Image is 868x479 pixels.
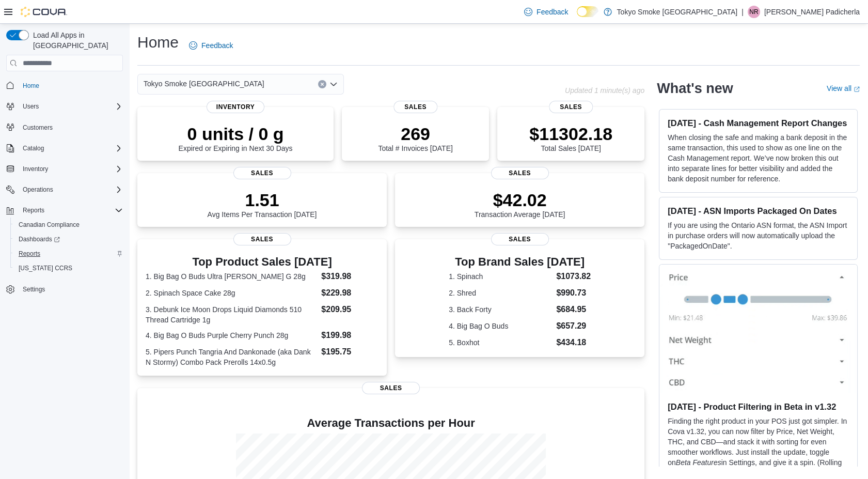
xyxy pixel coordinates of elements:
[321,346,378,358] dd: $195.75
[14,262,123,274] span: Washington CCRS
[185,35,237,56] a: Feedback
[233,233,291,245] span: Sales
[23,123,53,132] span: Customers
[14,233,123,245] span: Dashboards
[393,101,438,113] span: Sales
[668,132,849,184] p: When closing the safe and making a bank deposit in the same transaction, this used to show as one...
[321,303,378,316] dd: $209.95
[2,282,127,297] button: Settings
[529,123,612,144] p: $11302.18
[321,329,378,342] dd: $199.98
[14,248,123,260] span: Reports
[749,6,758,18] span: NR
[577,17,577,18] span: Dark Mode
[475,190,565,219] div: Transaction Average [DATE]
[207,101,264,113] span: Inventory
[577,6,598,17] input: Dark Mode
[146,256,378,268] h3: Top Product Sales [DATE]
[146,417,636,429] h4: Average Transactions per Hour
[179,123,293,152] div: Expired or Expiring in Next 30 Days
[449,304,552,315] dt: 3. Back Forty
[137,32,179,53] h1: Home
[14,248,44,260] a: Reports
[10,261,127,275] button: [US_STATE] CCRS
[854,86,860,92] svg: External link
[520,2,572,22] a: Feedback
[2,99,127,114] button: Users
[146,271,317,282] dt: 1. Big Bag O Buds Ultra [PERSON_NAME] G 28g
[449,288,552,298] dt: 2. Shred
[2,120,127,135] button: Customers
[14,233,64,245] a: Dashboards
[668,416,849,478] p: Finding the right product in your POS just got simpler. In Cova v1.32, you can now filter by Pric...
[556,287,591,299] dd: $990.73
[19,235,60,243] span: Dashboards
[19,100,123,113] span: Users
[748,6,760,18] div: Nithin Reddy Padicherla
[378,123,452,144] p: 269
[668,220,849,251] p: If you are using the Ontario ASN format, the ASN Import in purchase orders will now automatically...
[491,167,549,179] span: Sales
[146,304,317,325] dt: 3. Debunk Ice Moon Drops Liquid Diamonds 510 Thread Cartridge 1g
[146,330,317,341] dt: 4. Big Bag O Buds Purple Cherry Punch 28g
[10,232,127,246] a: Dashboards
[144,78,264,90] span: Tokyo Smoke [GEOGRAPHIC_DATA]
[208,190,317,210] p: 1.51
[10,246,127,261] button: Reports
[321,287,378,299] dd: $229.98
[741,6,744,18] p: |
[201,40,233,51] span: Feedback
[565,86,644,95] p: Updated 1 minute(s) ago
[536,7,568,17] span: Feedback
[318,80,326,88] button: Clear input
[2,162,127,176] button: Inventory
[556,303,591,316] dd: $684.95
[449,256,591,268] h3: Top Brand Sales [DATE]
[475,190,565,210] p: $42.02
[19,163,52,175] button: Inventory
[19,79,123,91] span: Home
[2,203,127,218] button: Reports
[19,183,57,196] button: Operations
[19,183,123,196] span: Operations
[556,320,591,332] dd: $657.29
[549,101,593,113] span: Sales
[668,118,849,128] h3: [DATE] - Cash Management Report Changes
[233,167,291,179] span: Sales
[449,321,552,331] dt: 4. Big Bag O Buds
[529,123,612,152] div: Total Sales [DATE]
[668,206,849,216] h3: [DATE] - ASN Imports Packaged On Dates
[378,123,452,152] div: Total # Invoices [DATE]
[19,163,123,175] span: Inventory
[23,102,39,111] span: Users
[14,219,84,231] a: Canadian Compliance
[19,250,40,258] span: Reports
[29,30,123,51] span: Load All Apps in [GEOGRAPHIC_DATA]
[6,73,123,323] nav: Complex example
[19,221,80,229] span: Canadian Compliance
[19,121,57,134] a: Customers
[449,337,552,348] dt: 5. Boxhot
[19,142,123,154] span: Catalog
[321,270,378,283] dd: $319.98
[556,336,591,349] dd: $434.18
[146,347,317,367] dt: 5. Pipers Punch Tangria And Dankonade (aka Dank N Stormy) Combo Pack Prerolls 14x0.5g
[19,80,43,92] a: Home
[491,233,549,245] span: Sales
[19,204,123,217] span: Reports
[19,264,72,272] span: [US_STATE] CCRS
[449,271,552,282] dt: 1. Spinach
[617,6,738,18] p: Tokyo Smoke [GEOGRAPHIC_DATA]
[208,190,317,219] div: Avg Items Per Transaction [DATE]
[668,401,849,412] h3: [DATE] - Product Filtering in Beta in v1.32
[14,219,123,231] span: Canadian Compliance
[23,186,53,194] span: Operations
[2,141,127,156] button: Catalog
[23,285,45,293] span: Settings
[19,283,123,296] span: Settings
[19,121,123,134] span: Customers
[19,142,48,154] button: Catalog
[657,80,733,97] h2: What's new
[2,182,127,197] button: Operations
[556,270,591,283] dd: $1073.82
